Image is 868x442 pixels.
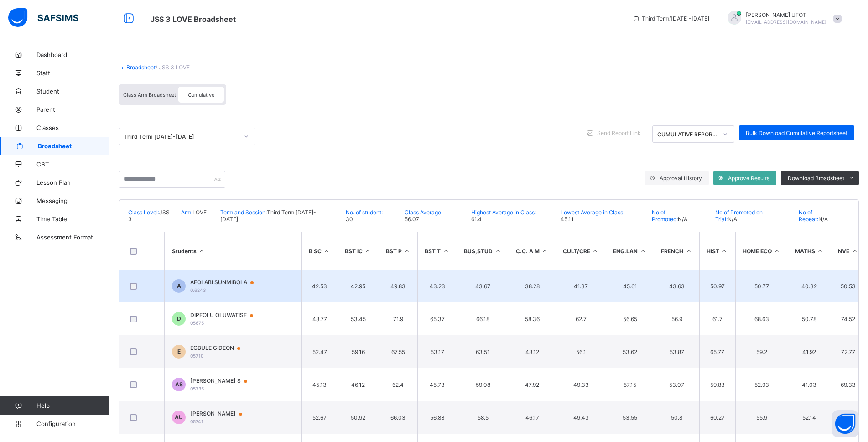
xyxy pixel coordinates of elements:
[457,401,509,434] td: 58.5
[36,215,109,223] span: Time Table
[660,175,702,182] span: Approval History
[654,335,699,368] td: 53.87
[379,335,418,368] td: 67.55
[190,320,204,326] span: 05675
[851,248,858,255] i: Sort in Ascending Order
[379,232,418,270] th: BST P
[654,270,699,302] td: 43.63
[699,302,735,335] td: 61.7
[323,248,331,255] i: Sort in Ascending Order
[606,232,654,270] th: ENG.LAN
[151,15,236,24] span: Class Arm Broadsheet
[338,335,379,368] td: 59.16
[181,209,192,216] span: Arm:
[301,302,338,335] td: 48.77
[192,209,207,216] span: LOVE
[417,302,457,335] td: 65.37
[556,368,606,401] td: 49.33
[788,401,831,434] td: 52.14
[699,270,735,302] td: 50.97
[788,175,844,182] span: Download Broadsheet
[36,197,109,204] span: Messaging
[657,131,717,138] div: CUMULATIVE REPORT SHEET
[177,348,181,355] span: E
[8,8,78,27] img: safsims
[718,11,846,26] div: GABRIELUFOT
[364,248,372,255] i: Sort in Ascending Order
[728,175,769,182] span: Approve Results
[606,335,654,368] td: 53.62
[728,216,737,223] span: N/A
[509,232,556,270] th: C.C. A M
[606,302,654,335] td: 56.65
[36,124,109,131] span: Classes
[36,69,109,77] span: Staff
[417,232,457,270] th: BST T
[403,248,411,255] i: Sort in Ascending Order
[36,161,109,168] span: CBT
[405,209,442,216] span: Class Average:
[338,270,379,302] td: 42.95
[685,248,692,255] i: Sort in Ascending Order
[633,15,709,22] span: session/term information
[678,216,687,223] span: N/A
[457,302,509,335] td: 66.18
[831,335,865,368] td: 72.77
[654,232,699,270] th: FRENCH
[36,88,109,95] span: Student
[417,401,457,434] td: 56.83
[379,368,418,401] td: 62.4
[190,312,262,319] span: DIPEOLU OLUWATISE
[379,401,418,434] td: 66.03
[735,232,788,270] th: HOME ECO
[471,209,536,216] span: Highest Average in Class:
[123,92,176,98] span: Class Arm Broadsheet
[735,401,788,434] td: 55.9
[405,216,419,223] span: 56.07
[379,270,418,302] td: 49.83
[831,232,865,270] th: NVE
[831,401,865,434] td: 72.8
[831,368,865,401] td: 69.33
[457,335,509,368] td: 63.51
[832,410,859,437] button: Open asap
[301,335,338,368] td: 52.47
[338,232,379,270] th: BST IC
[128,209,159,216] span: Class Level:
[746,130,847,136] span: Bulk Download Cumulative Reportsheet
[735,302,788,335] td: 68.63
[788,368,831,401] td: 41.03
[556,302,606,335] td: 62.7
[198,248,206,255] i: Sort Ascending
[38,142,109,150] span: Broadsheet
[509,302,556,335] td: 58.36
[220,209,267,216] span: Term and Session:
[541,248,549,255] i: Sort in Ascending Order
[124,133,239,140] div: Third Term [DATE]-[DATE]
[735,368,788,401] td: 52.93
[556,401,606,434] td: 49.43
[190,386,204,391] span: 05735
[301,232,338,270] th: B SC
[190,419,203,424] span: 05741
[417,335,457,368] td: 53.17
[190,410,251,417] span: [PERSON_NAME]
[417,368,457,401] td: 45.73
[457,270,509,302] td: 43.67
[36,106,109,113] span: Parent
[509,335,556,368] td: 48.12
[379,302,418,335] td: 71.9
[556,232,606,270] th: CULT/CRE
[494,248,502,255] i: Sort in Ascending Order
[746,11,826,18] span: [PERSON_NAME] UFOT
[338,368,379,401] td: 46.12
[556,335,606,368] td: 56.1
[699,401,735,434] td: 60.27
[597,130,641,136] span: Send Report Link
[338,302,379,335] td: 53.45
[721,248,728,255] i: Sort in Ascending Order
[301,368,338,401] td: 45.13
[735,270,788,302] td: 50.77
[509,270,556,302] td: 38.28
[699,335,735,368] td: 65.77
